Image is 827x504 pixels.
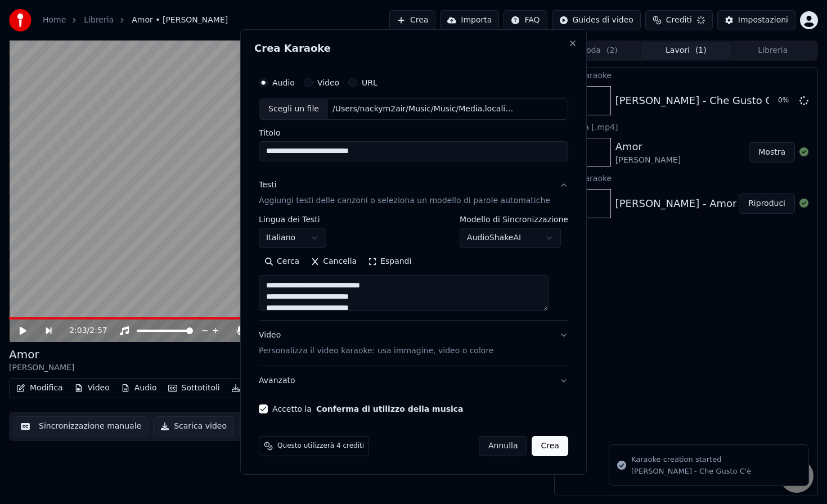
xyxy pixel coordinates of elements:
[254,43,573,53] h2: Crea Karaoke
[259,129,568,137] label: Titolo
[259,215,326,223] label: Lingua dei Testi
[259,321,568,366] button: VideoPersonalizza il video karaoke: usa immagine, video o colore
[259,330,493,357] div: Video
[479,436,528,456] button: Annulla
[259,170,568,215] button: TestiAggiungi testi delle canzoni o seleziona un modello di parole automatiche
[317,79,339,87] label: Video
[460,215,568,223] label: Modello di Sincronizzazione
[272,79,295,87] label: Audio
[259,215,568,320] div: TestiAggiungi testi delle canzoni o seleziona un modello di parole automatiche
[259,99,328,119] div: Scegli un file
[362,79,377,87] label: URL
[259,179,276,191] div: Testi
[532,436,568,456] button: Crea
[328,103,519,115] div: /Users/nackym2air/Music/Music/Media.localized/Music/Compilations/Radio Italia Summer Hits 2025/05...
[259,366,568,395] button: Avanzato
[316,405,464,413] button: Accetto la
[277,442,364,451] span: Questo utilizzerà 4 crediti
[272,405,463,413] label: Accetto la
[259,253,305,271] button: Cerca
[259,345,493,357] p: Personalizza il video karaoke: usa immagine, video o colore
[305,253,362,271] button: Cancella
[259,195,550,206] p: Aggiungi testi delle canzoni o seleziona un modello di parole automatiche
[362,253,417,271] button: Espandi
